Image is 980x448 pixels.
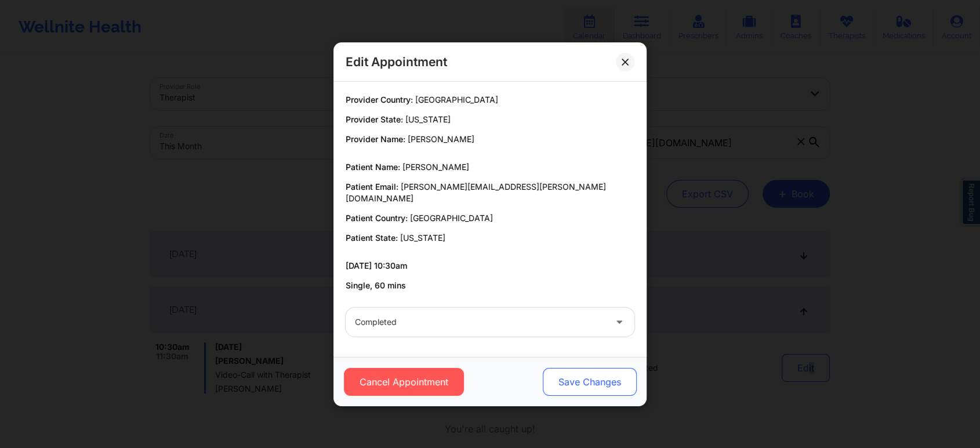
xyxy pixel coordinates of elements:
[344,368,464,396] button: Cancel Appointment
[346,212,634,224] p: Patient Country:
[408,134,474,144] span: [PERSON_NAME]
[346,54,447,70] h2: Edit Appointment
[355,308,605,337] div: Completed
[346,114,634,125] p: Provider State:
[346,182,606,203] span: [PERSON_NAME][EMAIL_ADDRESS][PERSON_NAME][DOMAIN_NAME]
[346,232,634,244] p: Patient State:
[346,181,634,204] p: Patient Email:
[410,213,493,223] span: [GEOGRAPHIC_DATA]
[405,114,451,124] span: [US_STATE]
[346,94,634,106] p: Provider Country:
[346,280,634,291] p: Single, 60 mins
[346,133,634,145] p: Provider Name:
[415,95,498,104] span: [GEOGRAPHIC_DATA]
[346,260,634,272] p: [DATE] 10:30am
[402,162,469,172] span: [PERSON_NAME]
[400,233,445,243] span: [US_STATE]
[346,161,634,173] p: Patient Name:
[543,368,637,396] button: Save Changes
